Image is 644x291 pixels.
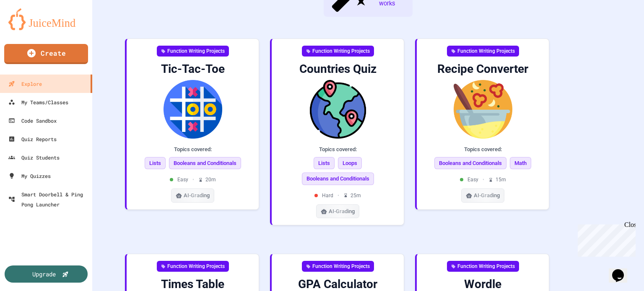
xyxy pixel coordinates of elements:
div: My Teams/Classes [8,97,68,107]
span: AI-Grading [184,191,210,200]
img: logo-orange.svg [8,8,84,30]
span: Booleans and Conditionals [302,173,374,185]
span: Loops [338,157,362,170]
span: Math [510,157,531,170]
span: • [338,192,339,199]
span: • [192,176,194,183]
iframe: chat widget [574,221,636,257]
div: Function Writing Projects [302,261,374,272]
img: Countries Quiz [278,80,397,139]
div: Function Writing Projects [447,261,519,272]
div: Tic-Tac-Toe [133,62,252,77]
div: My Quizzes [8,171,51,181]
span: AI-Grading [329,207,355,216]
span: AI-Grading [474,191,500,200]
div: Upgrade [32,270,56,278]
div: Recipe Converter [423,62,542,77]
a: Create [4,44,88,64]
div: Function Writing Projects [302,46,374,57]
div: Countries Quiz [278,62,397,77]
div: Hard 25 m [314,192,361,199]
div: Code Sandbox [8,116,57,126]
div: Easy 20 m [170,176,216,183]
div: Topics covered: [278,145,397,154]
div: Function Writing Projects [157,46,229,57]
span: Booleans and Conditionals [434,157,506,170]
img: Tic-Tac-Toe [133,80,252,139]
div: Smart Doorbell & Ping Pong Launcher [8,189,89,209]
div: Quiz Students [8,152,60,162]
div: Topics covered: [423,145,542,154]
div: Explore [8,79,42,89]
div: Function Writing Projects [157,261,229,272]
div: Function Writing Projects [447,46,519,57]
span: Booleans and Conditionals [169,157,241,170]
div: Easy 15 m [460,176,506,183]
iframe: chat widget [609,258,636,283]
div: Chat with us now!Close [3,3,58,53]
span: Lists [145,157,166,170]
div: Topics covered: [133,145,252,154]
div: Quiz Reports [8,134,57,144]
span: • [483,176,484,183]
span: Lists [314,157,335,170]
img: Recipe Converter [423,80,542,139]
